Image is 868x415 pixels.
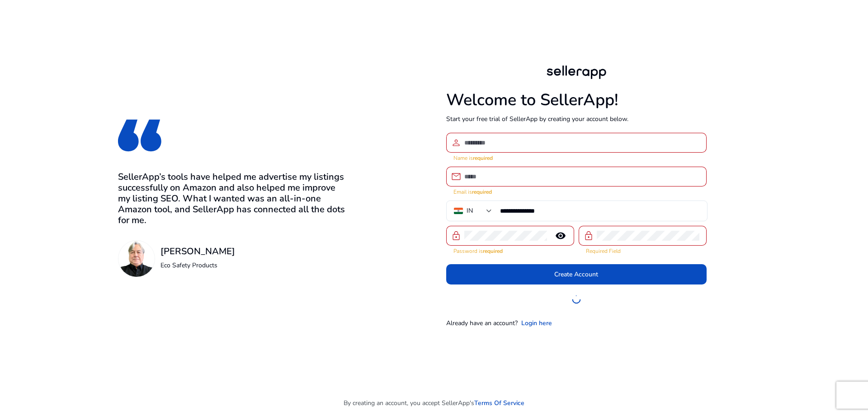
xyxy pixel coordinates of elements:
[472,188,492,196] strong: required
[474,398,524,408] a: Terms Of Service
[446,90,707,110] h1: Welcome to SellerApp!
[586,246,699,255] mat-error: Required Field
[446,318,518,328] p: Already have an account?
[451,171,462,182] span: email
[451,137,462,148] span: person
[554,270,598,279] span: Create Account
[473,154,493,162] strong: required
[118,172,349,226] h3: SellerApp’s tools have helped me advertise my listings successfully on Amazon and also helped me ...
[583,230,594,241] span: lock
[451,230,462,241] span: lock
[446,114,707,124] p: Start your free trial of SellerApp by creating your account below.
[483,247,503,255] strong: required
[160,246,235,257] h3: [PERSON_NAME]
[453,153,699,162] mat-error: Name is
[160,261,235,270] p: Eco Safety Products
[453,246,567,255] mat-error: Password is
[550,230,571,241] mat-icon: remove_red_eye
[521,318,552,328] a: Login here
[453,187,699,196] mat-error: Email is
[467,206,473,216] div: IN
[446,264,707,284] button: Create Account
